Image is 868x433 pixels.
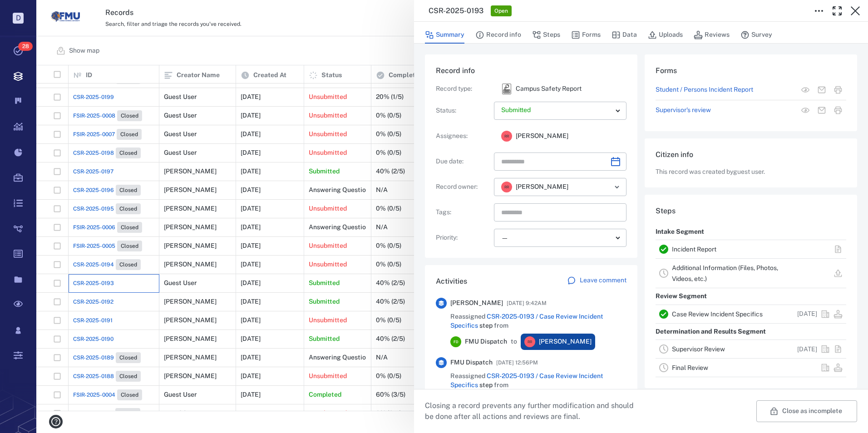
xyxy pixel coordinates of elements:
p: [DATE] [797,345,817,354]
p: D [13,13,24,24]
span: [DATE] 9:42AM [507,298,547,309]
button: Summary [425,26,464,44]
h6: Steps [656,206,846,216]
div: StepsIntake SegmentIncident ReportAdditional Information (Files, Photos, Videos, etc.)Review Segm... [645,195,857,396]
h6: Citizen info [656,149,846,160]
p: Review Segment [656,288,707,305]
a: CSR-2025-0193 / Case Review Incident Specifics [450,313,603,329]
p: Record owner : [436,182,490,192]
button: Close as incomplete [756,400,857,422]
p: Record type : [436,84,490,93]
div: — [501,233,612,243]
p: This record was created by guest user . [656,167,846,177]
a: Incident Report [672,246,716,253]
p: Leave comment [580,276,626,285]
p: Assignees : [436,132,490,141]
p: Campus Safety Report [516,84,582,93]
span: [PERSON_NAME] [516,132,568,141]
button: Mail form [814,82,830,98]
span: Open [493,7,510,15]
p: Intake Segment [656,224,704,240]
p: Submitted [501,106,612,115]
div: R R [501,131,512,142]
a: Supervisor Review [672,345,725,353]
p: Determination and Results Segment [656,324,766,340]
button: Data [612,26,637,44]
a: Case Review Incident Specifics [672,310,763,318]
button: Close [846,2,864,20]
div: F D [450,336,461,347]
img: icon Campus Safety Report [501,84,512,94]
a: Supervisor's review [656,106,711,115]
button: Steps [532,26,560,44]
span: [PERSON_NAME] [450,299,503,308]
span: FMU Dispatch [465,337,507,346]
p: Closing a record prevents any further modification and should be done after all actions and revie... [425,400,641,422]
button: Uploads [648,26,683,44]
button: Open [611,181,623,193]
span: step [450,372,603,389]
button: Record info [475,26,521,44]
button: Choose date [607,153,625,171]
p: Priority : [436,233,490,242]
span: Reassigned from [450,372,626,389]
h6: Activities [436,276,467,287]
span: [PERSON_NAME] [516,182,568,192]
h6: Record info [436,65,626,76]
span: to [511,337,517,346]
button: Reviews [694,26,730,44]
p: Status : [436,106,490,115]
button: Toggle Fullscreen [828,2,846,20]
div: Campus Safety Report [501,84,512,94]
a: Leave comment [567,276,626,287]
div: Citizen infoThis record was created byguest user. [645,138,857,195]
span: [PERSON_NAME] [539,337,592,346]
p: Tags : [436,208,490,217]
div: R R [501,182,512,192]
a: CSR-2025-0193 / Case Review Incident Specifics [450,372,603,389]
h6: Forms [656,65,846,76]
button: Print form [830,82,846,98]
a: Final Review [672,364,708,371]
div: FormsStudent / Persons Incident ReportView form in the stepMail formPrint formSupervisor's review... [645,54,857,138]
button: Print form [830,102,846,118]
span: FMU Dispatch [450,358,493,367]
span: step [450,313,603,329]
div: Record infoRecord type:icon Campus Safety ReportCampus Safety ReportStatus:Assignees:RR[PERSON_NA... [425,54,637,265]
p: [DATE] [797,310,817,319]
button: View form in the step [797,102,814,118]
a: Additional Information (Files, Photos, Videos, etc.) [672,264,778,282]
button: Survey [740,26,772,44]
button: View form in the step [797,82,814,98]
p: Due date : [436,157,490,166]
button: Mail form [814,102,830,118]
div: R R [524,336,535,347]
span: [DATE] 12:56PM [496,357,538,368]
span: 28 [18,42,33,51]
span: Help [20,6,39,15]
a: Student / Persons Incident Report [656,85,753,94]
button: Toggle to Edit Boxes [810,2,828,20]
span: Reassigned from [450,312,626,330]
h3: CSR-2025-0193 [429,5,483,16]
button: Forms [571,26,601,44]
